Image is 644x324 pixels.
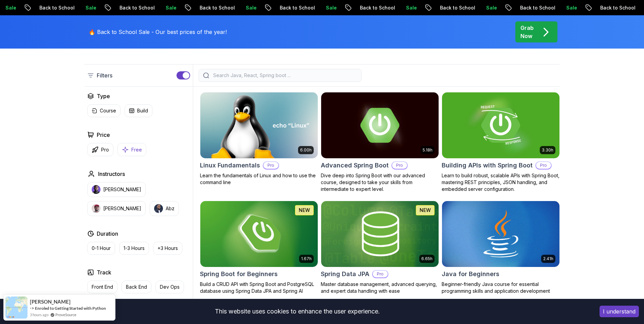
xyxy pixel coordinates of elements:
h2: Advanced Spring Boot [321,161,389,170]
p: Grab Now [520,24,534,40]
h2: Type [97,92,110,100]
img: instructor img [92,185,100,194]
p: Beginner-friendly Java course for essential programming skills and application development [442,281,560,294]
p: Build [137,107,148,114]
p: 1-3 Hours [124,245,145,252]
button: 0-1 Hour [87,242,115,255]
p: Sale [153,4,175,11]
a: ProveSource [55,312,76,318]
p: Dive deep into Spring Boot with our advanced course, designed to take your skills from intermedia... [321,172,439,193]
p: Learn to build robust, scalable APIs with Spring Boot, mastering REST principles, JSON handling, ... [442,172,560,193]
a: Spring Data JPA card6.65hNEWSpring Data JPAProMaster database management, advanced querying, and ... [321,201,439,294]
img: Spring Boot for Beginners card [200,201,318,267]
input: Search Java, React, Spring boot ... [212,72,357,79]
button: instructor imgAbz [150,201,179,216]
p: Pro [373,271,388,277]
img: Java for Beginners card [442,201,559,267]
p: Back to School [347,4,393,11]
button: Front End [87,281,117,293]
a: Advanced Spring Boot card5.18hAdvanced Spring BootProDive deep into Spring Boot with our advanced... [321,92,439,193]
p: Back to School [508,4,554,11]
p: Pro [263,162,278,169]
p: Back to School [187,4,233,11]
h2: Instructors [98,170,125,178]
span: [PERSON_NAME] [30,299,71,305]
div: This website uses cookies to enhance the user experience. [5,304,589,319]
button: instructor img[PERSON_NAME] [87,182,146,197]
button: 1-3 Hours [119,242,149,255]
button: +3 Hours [153,242,182,255]
span: 3 hours ago [30,312,49,318]
a: Building APIs with Spring Boot card3.30hBuilding APIs with Spring BootProLearn to build robust, s... [442,92,560,193]
button: Free [117,143,146,156]
p: Back End [126,284,147,290]
h2: Linux Fundamentals [200,161,260,170]
p: Pro [536,162,551,169]
p: Pro [392,162,407,169]
p: Build a CRUD API with Spring Boot and PostgreSQL database using Spring Data JPA and Spring AI [200,281,318,294]
h2: Duration [97,230,118,238]
p: Sale [73,4,95,11]
img: instructor img [92,204,100,213]
button: Dev Ops [155,281,184,293]
img: Advanced Spring Boot card [321,92,439,158]
p: Dev Ops [160,284,180,290]
button: Back End [122,281,151,293]
p: Back to School [588,4,634,11]
p: Sale [313,4,335,11]
p: 5.18h [423,147,433,153]
span: -> [30,305,34,311]
p: 6.65h [421,256,433,262]
h2: Price [97,131,110,139]
a: Java for Beginners card2.41hJava for BeginnersBeginner-friendly Java course for essential program... [442,201,560,294]
p: 1.67h [301,256,312,262]
p: Abz [166,205,174,212]
p: Back to School [427,4,474,11]
p: 🔥 Back to School Sale - Our best prices of the year! [89,28,227,36]
p: NEW [299,207,310,214]
p: [PERSON_NAME] [103,205,141,212]
p: Learn the fundamentals of Linux and how to use the command line [200,172,318,186]
p: 3.30h [542,147,553,153]
p: Pro [101,146,109,153]
h2: Spring Data JPA [321,269,369,279]
img: Building APIs with Spring Boot card [442,92,559,158]
button: Pro [87,143,113,156]
button: Accept cookies [600,306,639,317]
a: Enroled to Getting Started with Python [35,306,106,311]
p: 2.41h [543,256,553,262]
p: 6.00h [300,147,312,153]
p: Sale [474,4,495,11]
p: Sale [233,4,255,11]
h2: Java for Beginners [442,269,499,279]
img: Spring Data JPA card [321,201,439,267]
img: Linux Fundamentals card [200,92,318,158]
p: Front End [92,284,113,290]
p: Master database management, advanced querying, and expert data handling with ease [321,281,439,294]
button: instructor img[PERSON_NAME] [87,201,146,216]
h2: Spring Boot for Beginners [200,269,278,279]
p: +3 Hours [158,245,178,252]
p: 0-1 Hour [92,245,111,252]
p: Back to School [27,4,73,11]
p: Sale [393,4,415,11]
p: [PERSON_NAME] [103,186,141,193]
p: Sale [554,4,575,11]
a: Linux Fundamentals card6.00hLinux FundamentalsProLearn the fundamentals of Linux and how to use t... [200,92,318,186]
p: NEW [420,207,431,214]
button: Build [125,104,152,117]
p: Filters [97,71,112,79]
p: Course [100,107,116,114]
h2: Building APIs with Spring Boot [442,161,533,170]
p: Back to School [107,4,153,11]
button: Course [87,104,121,117]
p: Back to School [267,4,313,11]
h2: Track [97,268,111,276]
p: Free [131,146,142,153]
img: instructor img [154,204,163,213]
img: provesource social proof notification image [5,296,27,319]
a: Spring Boot for Beginners card1.67hNEWSpring Boot for BeginnersBuild a CRUD API with Spring Boot ... [200,201,318,294]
